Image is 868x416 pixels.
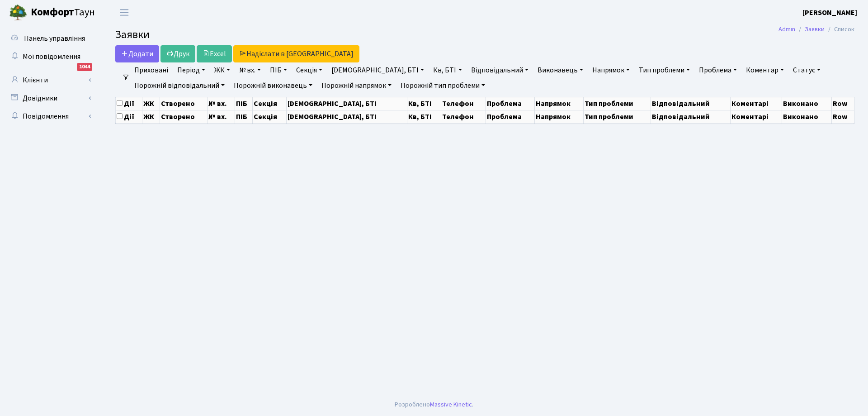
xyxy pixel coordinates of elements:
th: Коментарі [730,110,782,123]
a: Порожній виконавець [230,78,316,93]
a: Секція [292,62,326,78]
span: Панель управління [24,33,85,43]
a: Надіслати в [GEOGRAPHIC_DATA] [233,45,359,62]
a: Довідники [5,89,95,107]
th: ЖК [142,110,160,123]
th: ЖК [142,97,160,110]
th: Телефон [441,97,486,110]
a: Заявки [805,24,825,34]
th: Виконано [782,97,831,110]
th: Телефон [441,110,486,123]
a: Напрямок [589,62,633,78]
th: Створено [160,110,208,123]
a: Статус [789,62,824,78]
a: Панель управління [5,29,95,48]
a: Приховані [131,62,172,78]
nav: breadcrumb [765,20,868,39]
a: Тип проблеми [635,62,693,78]
a: Виконавець [534,62,587,78]
th: Тип проблеми [584,110,651,123]
a: [DEMOGRAPHIC_DATA], БТІ [328,62,428,78]
a: Друк [160,45,195,62]
th: Коментарі [730,97,782,110]
a: Excel [197,45,232,62]
th: Проблема [486,110,534,123]
b: [PERSON_NAME] [802,8,857,18]
button: Переключити навігацію [113,5,136,20]
a: Відповідальний [467,62,532,78]
th: Секція [253,110,287,123]
a: ПІБ [266,62,291,78]
span: Таун [31,5,95,20]
a: Коментар [742,62,788,78]
a: Повідомлення [5,107,95,125]
a: Порожній тип проблеми [397,78,489,93]
th: Відповідальний [651,97,730,110]
th: Відповідальний [651,110,730,123]
th: № вх. [208,110,235,123]
th: Row [831,97,854,110]
th: Створено [160,97,208,110]
th: Дії [116,110,142,123]
a: Проблема [695,62,741,78]
span: Мої повідомлення [23,52,80,62]
th: [DEMOGRAPHIC_DATA], БТІ [287,97,407,110]
a: Мої повідомлення1044 [5,48,95,66]
a: Admin [778,24,795,34]
th: Row [831,110,854,123]
div: 1044 [77,63,92,71]
th: ПІБ [235,97,253,110]
th: [DEMOGRAPHIC_DATA], БТІ [287,110,407,123]
th: Напрямок [535,97,584,110]
a: № вх. [236,62,264,78]
a: [PERSON_NAME] [802,7,857,18]
span: Заявки [115,27,150,43]
th: № вх. [208,97,235,110]
a: Massive Kinetic [430,400,472,409]
th: Проблема [486,97,534,110]
a: Кв, БТІ [429,62,465,78]
th: Виконано [782,110,831,123]
a: Період [174,62,209,78]
th: Дії [116,97,142,110]
b: Комфорт [31,5,74,19]
th: Кв, БТІ [407,110,441,123]
div: Розроблено . [395,400,473,410]
a: Додати [115,45,159,62]
th: Тип проблеми [584,97,651,110]
a: ЖК [211,62,234,78]
th: ПІБ [235,110,253,123]
a: Порожній відповідальний [131,78,228,93]
li: Список [825,24,854,34]
th: Кв, БТІ [407,97,441,110]
th: Секція [253,97,287,110]
th: Напрямок [535,110,584,123]
a: Клієнти [5,71,95,89]
a: Порожній напрямок [318,78,395,93]
span: Додати [121,49,153,59]
img: logo.png [9,4,27,22]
